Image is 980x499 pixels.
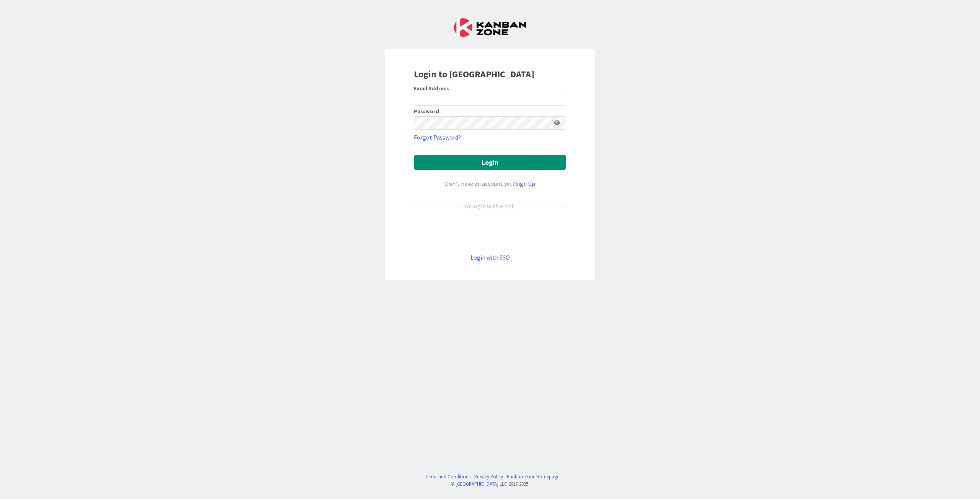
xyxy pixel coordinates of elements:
img: Kanban Zone [454,18,526,37]
a: Kanban Zone Homepage [507,473,559,480]
a: [GEOGRAPHIC_DATA] [456,481,498,487]
label: Password [414,109,439,114]
b: Login to [GEOGRAPHIC_DATA] [414,68,534,80]
div: Don’t have an account yet? [414,179,566,188]
div: © LLC 2017- 2025 . [421,480,559,488]
label: Email Address [414,85,449,92]
a: Forgot Password? [414,133,461,142]
button: Login [414,155,566,170]
a: Sign Up [515,180,535,187]
a: Login with SSO [470,254,510,261]
iframe: Sign in with Google Button [410,223,570,240]
a: Privacy Policy [474,473,503,480]
div: or login with email [463,202,517,211]
a: Terms and Conditions [425,473,470,480]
